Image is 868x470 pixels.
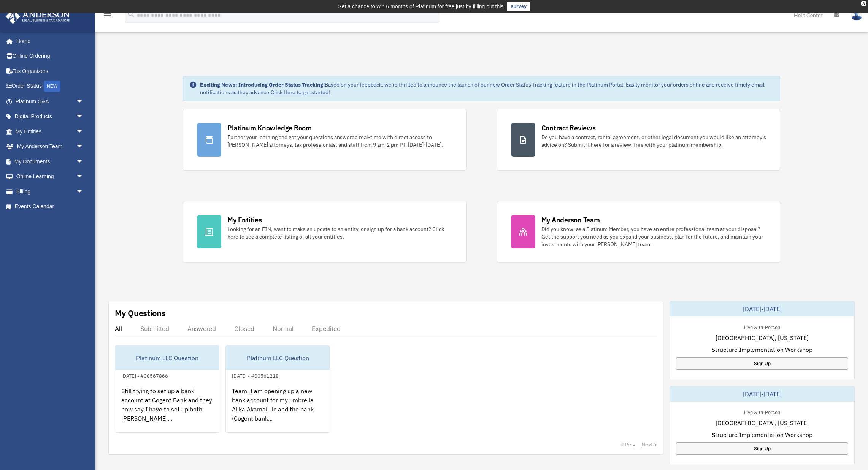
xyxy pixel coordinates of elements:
[200,81,773,96] div: Based on your feedback, we're thrilled to announce the launch of our new Order Status Tracking fe...
[225,345,330,433] a: Platinum LLC Question[DATE] - #00561218Team, I am opening up a new bank account for my umbrella A...
[115,307,166,319] div: My Questions
[541,123,596,133] div: Contract Reviews
[76,184,91,199] span: arrow_drop_down
[76,154,91,169] span: arrow_drop_down
[5,63,95,79] a: Tax Organizers
[5,154,95,169] a: My Documentsarrow_drop_down
[541,225,766,248] div: Did you know, as a Platinum Member, you have an entire professional team at your disposal? Get th...
[115,380,219,440] div: Still trying to set up a bank account at Cogent Bank and they now say I have to set up both [PERS...
[338,2,504,11] div: Get a chance to win 6 months of Platinum for free just by filling out this
[76,94,91,109] span: arrow_drop_down
[103,13,112,20] a: menu
[271,89,330,96] a: Click Here to get started!
[44,81,60,92] div: NEW
[712,345,812,354] span: Structure Implementation Workshop
[115,346,219,370] div: Platinum LLC Question
[5,49,95,64] a: Online Ordering
[115,325,122,332] div: All
[76,109,91,125] span: arrow_drop_down
[5,124,95,139] a: My Entitiesarrow_drop_down
[115,371,174,379] div: [DATE] - #00567866
[226,380,330,440] div: Team, I am opening up a new bank account for my umbrella Alika Akamai, llc and the bank (Cogent b...
[226,371,285,379] div: [DATE] - #00561218
[227,123,312,133] div: Platinum Knowledge Room
[140,325,169,332] div: Submitted
[716,418,809,427] span: [GEOGRAPHIC_DATA], [US_STATE]
[670,301,854,316] div: [DATE]-[DATE]
[5,109,95,124] a: Digital Productsarrow_drop_down
[676,357,848,370] a: Sign Up
[676,442,848,455] a: Sign Up
[227,133,452,149] div: Further your learning and get your questions answered real-time with direct access to [PERSON_NAM...
[227,215,262,225] div: My Entities
[312,325,341,332] div: Expedited
[127,10,135,19] i: search
[497,109,780,171] a: Contract Reviews Do you have a contract, rental agreement, or other legal document you would like...
[183,201,466,263] a: My Entities Looking for an EIN, want to make an update to an entity, or sign up for a bank accoun...
[183,109,466,171] a: Platinum Knowledge Room Further your learning and get your questions answered real-time with dire...
[738,323,786,331] div: Live & In-Person
[5,139,95,154] a: My Anderson Teamarrow_drop_down
[227,225,452,241] div: Looking for an EIN, want to make an update to an entity, or sign up for a bank account? Click her...
[5,79,95,94] a: Order StatusNEW
[5,169,95,184] a: Online Learningarrow_drop_down
[76,169,91,185] span: arrow_drop_down
[5,184,95,199] a: Billingarrow_drop_down
[5,199,95,214] a: Events Calendar
[851,9,862,21] img: User Pic
[507,2,530,11] a: survey
[200,81,325,88] strong: Exciting News: Introducing Order Status Tracking!
[5,33,91,49] a: Home
[541,133,766,149] div: Do you have a contract, rental agreement, or other legal document you would like an attorney's ad...
[712,430,812,439] span: Structure Implementation Workshop
[5,94,95,109] a: Platinum Q&Aarrow_drop_down
[187,325,216,332] div: Answered
[861,1,866,6] div: close
[103,11,112,20] i: menu
[76,124,91,139] span: arrow_drop_down
[226,346,330,370] div: Platinum LLC Question
[76,139,91,155] span: arrow_drop_down
[3,9,72,24] img: Anderson Advisors Platinum Portal
[541,215,600,225] div: My Anderson Team
[497,201,780,263] a: My Anderson Team Did you know, as a Platinum Member, you have an entire professional team at your...
[273,325,294,332] div: Normal
[670,386,854,402] div: [DATE]-[DATE]
[115,345,219,433] a: Platinum LLC Question[DATE] - #00567866Still trying to set up a bank account at Cogent Bank and t...
[234,325,254,332] div: Closed
[738,408,786,416] div: Live & In-Person
[716,333,809,342] span: [GEOGRAPHIC_DATA], [US_STATE]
